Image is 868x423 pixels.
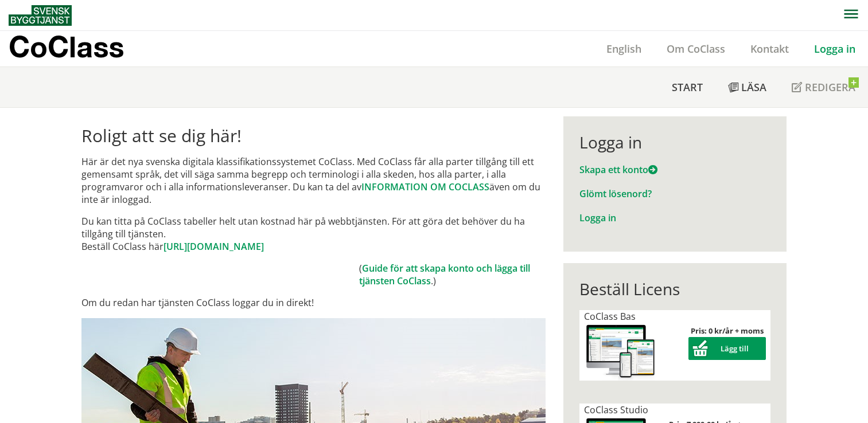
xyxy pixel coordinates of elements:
[579,132,770,152] div: Logga in
[579,279,770,299] div: Beställ Licens
[659,67,715,107] a: Start
[654,42,738,56] a: Om CoClass
[361,181,489,193] a: INFORMATION OM COCLASS
[359,262,530,287] a: Guide för att skapa konto och lägga till tjänsten CoClass
[164,240,264,253] a: [URL][DOMAIN_NAME]
[594,42,654,56] a: English
[9,31,149,66] a: CoClass
[715,67,779,107] a: Läsa
[801,42,868,56] a: Logga in
[579,187,652,200] a: Glömt lösenord?
[579,211,616,224] a: Logga in
[9,5,72,26] img: Svensk Byggtjänst
[81,296,546,309] p: Om du redan har tjänsten CoClass loggar du in direkt!
[579,163,657,176] a: Skapa ett konto
[688,337,766,360] button: Lägg till
[9,40,124,53] p: CoClass
[584,310,636,323] span: CoClass Bas
[691,326,764,336] strong: Pris: 0 kr/år + moms
[688,343,766,354] a: Lägg till
[81,155,546,206] p: Här är det nya svenska digitala klassifikationssystemet CoClass. Med CoClass får alla parter till...
[584,404,648,416] span: CoClass Studio
[81,215,546,253] p: Du kan titta på CoClass tabeller helt utan kostnad här på webbtjänsten. För att göra det behöver ...
[81,126,546,146] h1: Roligt att se dig här!
[359,262,546,287] td: ( .)
[672,80,703,94] span: Start
[741,80,766,94] span: Läsa
[584,323,657,381] img: coclass-license.jpg
[738,42,801,56] a: Kontakt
